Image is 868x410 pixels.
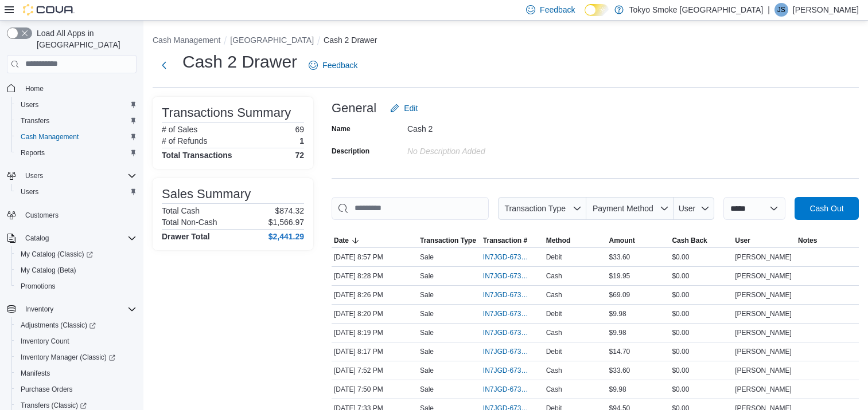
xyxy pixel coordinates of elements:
span: Catalog [25,234,49,243]
span: Purchase Orders [16,383,137,396]
span: Feedback [540,4,575,15]
p: Sale [420,328,434,337]
a: Home [21,82,48,96]
div: [DATE] 8:57 PM [332,250,418,264]
span: Customers [21,208,137,222]
div: $0.00 [670,383,733,396]
div: $0.00 [670,326,733,340]
span: [PERSON_NAME] [735,253,792,262]
div: Jason Sawka [774,3,788,17]
a: Manifests [16,366,55,380]
span: [PERSON_NAME] [735,366,792,375]
button: IN7JGD-6739247 [483,288,542,302]
span: Inventory Count [21,337,69,346]
button: Cash Back [670,234,733,247]
h1: Cash 2 Drawer [182,50,297,73]
span: IN7JGD-6739182 [483,347,530,356]
button: Transaction Type [418,234,481,247]
span: Cash [546,366,562,375]
button: Amount [607,234,670,247]
button: Cash Out [795,197,859,220]
span: IN7JGD-6739029 [483,385,530,394]
button: IN7JGD-6739182 [483,345,542,358]
div: [DATE] 7:52 PM [332,364,418,377]
span: IN7JGD-6739199 [483,309,530,318]
span: $9.98 [609,309,626,318]
h6: # of Refunds [162,136,207,145]
button: Cash Management [11,129,141,145]
span: Home [21,81,137,96]
a: Cash Management [16,130,83,144]
button: IN7JGD-6739191 [483,326,542,340]
span: Promotions [16,279,137,293]
span: Amount [609,236,635,245]
span: Inventory Manager (Classic) [21,353,115,362]
button: My Catalog (Beta) [11,262,141,278]
button: Catalog [2,230,141,246]
span: Inventory [25,305,53,314]
span: Load All Apps in [GEOGRAPHIC_DATA] [32,27,137,50]
div: $0.00 [670,307,733,321]
button: Catalog [21,231,53,245]
a: Feedback [304,54,362,77]
button: IN7JGD-6739029 [483,383,542,396]
a: Users [16,185,43,199]
button: User [674,197,714,220]
span: IN7JGD-6739042 [483,366,530,375]
span: Notes [798,236,817,245]
span: [PERSON_NAME] [735,385,792,394]
button: IN7JGD-6739199 [483,307,542,321]
span: Users [21,169,137,183]
span: Transfers [21,116,49,125]
div: Cash 2 [407,120,561,133]
span: [PERSON_NAME] [735,328,792,337]
button: Purchase Orders [11,381,141,397]
span: Transaction Type [504,204,566,213]
a: Customers [21,208,63,222]
div: $0.00 [670,345,733,358]
span: My Catalog (Classic) [16,247,137,261]
span: Cash [546,290,562,299]
span: Customers [25,211,59,220]
a: Reports [16,146,49,160]
p: [PERSON_NAME] [793,3,859,17]
button: Edit [386,97,422,120]
p: | [768,3,770,17]
span: Manifests [16,366,137,380]
div: $0.00 [670,364,733,377]
a: My Catalog (Classic) [11,246,141,262]
a: Transfers [16,114,54,128]
span: Cash Out [809,203,843,214]
p: $874.32 [275,206,304,215]
button: Payment Method [586,197,674,220]
span: Reports [21,148,45,157]
span: $69.09 [609,290,630,299]
span: My Catalog (Classic) [21,250,93,259]
label: Description [332,147,369,156]
a: Promotions [16,279,60,293]
div: No Description added [407,142,561,156]
span: [PERSON_NAME] [735,290,792,299]
div: [DATE] 8:28 PM [332,269,418,283]
span: Edit [404,102,418,114]
span: Cash Management [21,132,79,141]
span: Inventory [21,302,137,316]
span: Purchase Orders [21,385,73,394]
button: Transaction Type [498,197,586,220]
input: This is a search bar. As you type, the results lower in the page will automatically filter. [332,197,489,220]
a: Inventory Count [16,334,74,348]
span: Home [25,84,44,93]
h3: Transactions Summary [162,106,291,120]
p: Sale [420,347,434,356]
button: Reports [11,145,141,161]
button: Date [332,234,418,247]
p: 1 [299,136,304,145]
p: Sale [420,253,434,262]
h6: Total Non-Cash [162,218,217,227]
p: Sale [420,309,434,318]
a: Adjustments (Classic) [16,318,100,332]
span: User [679,204,696,213]
h6: Total Cash [162,206,200,215]
span: My Catalog (Beta) [16,263,137,277]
